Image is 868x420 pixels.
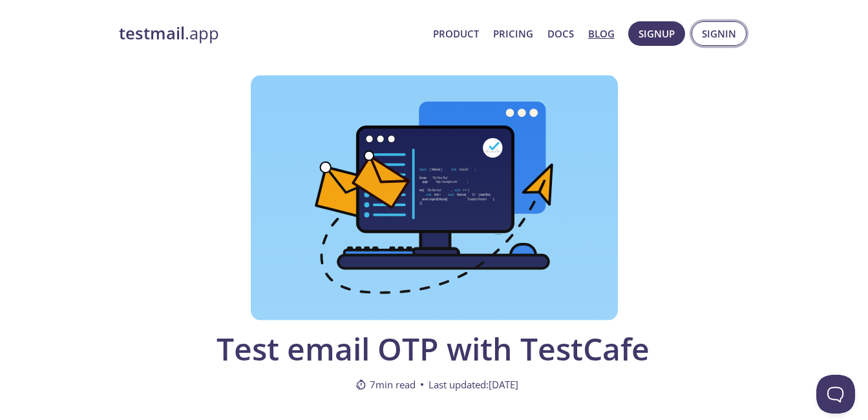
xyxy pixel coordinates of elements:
[355,377,416,392] span: 7 min read
[493,25,533,42] a: Pricing
[702,25,736,42] span: Signin
[588,25,615,42] a: Blog
[639,25,675,42] span: Signup
[692,21,746,46] button: Signin
[628,21,685,46] button: Signup
[119,23,423,45] a: testmail.app
[429,377,518,392] span: Last updated: [DATE]
[119,22,185,45] strong: testmail
[816,375,855,414] iframe: Help Scout Beacon - Open
[212,331,654,366] span: Test email OTP with TestCafe
[547,25,574,42] a: Docs
[433,25,479,42] a: Product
